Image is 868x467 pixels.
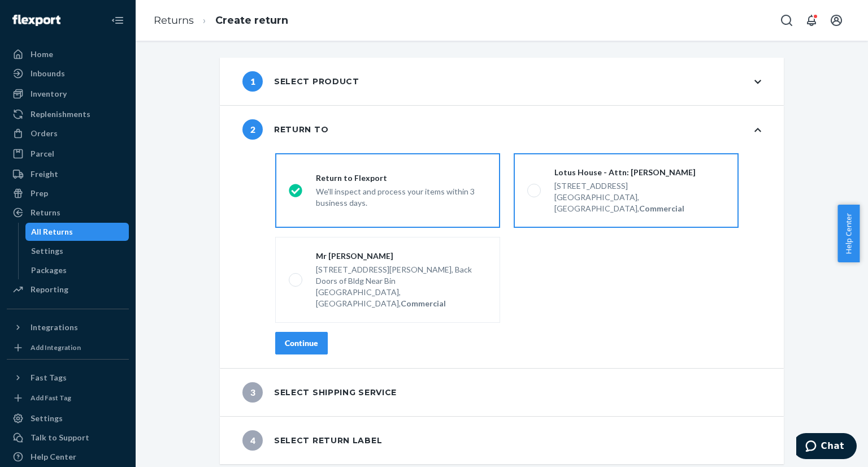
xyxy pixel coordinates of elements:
div: Select return label [242,430,382,451]
div: Mr [PERSON_NAME] [316,250,487,262]
a: Help Center [7,448,129,466]
strong: Commercial [401,299,446,308]
div: [STREET_ADDRESS] [554,180,725,192]
button: Talk to Support [7,429,129,447]
div: Inventory [31,88,67,100]
div: Orders [31,128,58,139]
iframe: Opens a widget where you can chat to one of our agents [796,433,857,461]
div: Packages [31,265,67,276]
a: Replenishments [7,105,129,123]
button: Fast Tags [7,369,129,387]
div: Home [31,49,53,60]
div: All Returns [31,226,73,237]
button: Continue [275,332,328,354]
a: Orders [7,124,129,142]
div: Replenishments [31,109,90,120]
ol: breadcrumbs [145,4,297,37]
button: Integrations [7,318,129,336]
button: Close Navigation [106,9,129,32]
a: Inbounds [7,64,129,83]
a: Settings [7,409,129,427]
div: Fast Tags [31,372,67,383]
div: Lotus House - Attn: [PERSON_NAME] [554,167,725,178]
a: Returns [7,204,129,222]
span: 1 [242,71,263,92]
button: Help Center [837,205,860,262]
a: Reporting [7,280,129,299]
div: [STREET_ADDRESS][PERSON_NAME], Back Doors of Bldg Near Bin [316,264,487,287]
div: Return to Flexport [316,172,487,184]
a: Settings [25,242,129,260]
div: [GEOGRAPHIC_DATA], [GEOGRAPHIC_DATA], [554,192,725,214]
div: Select shipping service [242,382,397,403]
div: Parcel [31,148,54,159]
div: Continue [285,338,318,349]
div: Talk to Support [31,432,89,443]
a: Prep [7,184,129,202]
a: Inventory [7,85,129,103]
a: Add Fast Tag [7,391,129,405]
div: Settings [31,413,63,424]
div: Freight [31,168,58,180]
a: Parcel [7,145,129,163]
div: Prep [31,188,48,199]
div: Integrations [31,322,78,333]
div: Settings [31,245,63,257]
div: Inbounds [31,68,65,79]
a: All Returns [25,223,129,241]
div: Add Integration [31,343,81,352]
button: Open Search Box [775,9,798,32]
div: Return to [242,119,328,140]
a: Home [7,45,129,63]
button: Open notifications [800,9,823,32]
a: Create return [215,14,288,27]
span: 3 [242,382,263,403]
div: Select product [242,71,359,92]
div: We'll inspect and process your items within 3 business days. [316,184,487,209]
div: Add Fast Tag [31,393,71,403]
div: Returns [31,207,60,218]
span: 2 [242,119,263,140]
div: Reporting [31,284,68,295]
div: Help Center [31,451,76,462]
img: Flexport logo [12,15,60,26]
a: Packages [25,261,129,279]
strong: Commercial [639,204,684,213]
div: [GEOGRAPHIC_DATA], [GEOGRAPHIC_DATA], [316,287,487,309]
a: Freight [7,165,129,183]
button: Open account menu [825,9,848,32]
a: Returns [154,14,194,27]
span: 4 [242,430,263,451]
a: Add Integration [7,341,129,354]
